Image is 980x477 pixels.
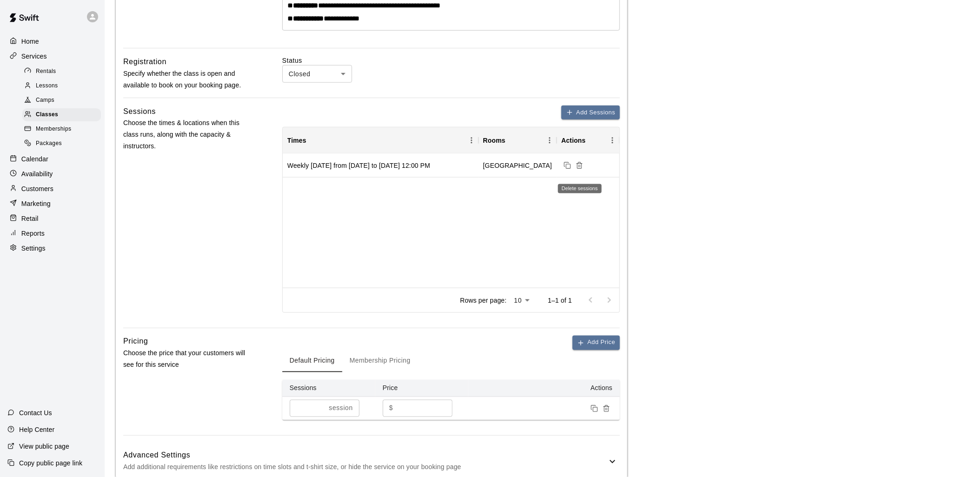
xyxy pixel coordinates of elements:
th: Actions [468,380,620,397]
span: Lessons [36,81,58,91]
span: Camps [36,96,54,105]
h6: Registration [123,56,167,68]
a: Camps [22,93,105,108]
span: Rentals [36,67,56,76]
div: Actions [561,127,586,153]
p: Help Center [19,425,54,434]
a: Availability [7,167,97,181]
div: Actions [557,127,620,153]
div: 10 [510,294,533,307]
p: 1–1 of 1 [548,296,572,305]
a: Reports [7,226,97,240]
div: Times [287,127,307,153]
span: Packages [36,139,62,148]
a: Memberships [22,122,105,137]
button: Membership Pricing [342,350,418,372]
button: Add Sessions [561,106,620,120]
a: Lessons [22,79,105,93]
p: View public page [19,442,69,451]
p: Calendar [21,154,48,164]
span: Delete sessions [573,161,586,168]
p: Reports [21,229,45,238]
div: Lessons [22,79,101,93]
a: Settings [7,241,97,255]
a: Customers [7,182,97,196]
p: Choose the price that your customers will see for this service [123,348,253,371]
button: Duplicate sessions [561,159,573,172]
div: Memberships [22,123,101,136]
p: Home [21,37,39,46]
div: Delete sessions [558,184,602,193]
a: Rentals [22,64,105,79]
p: Rows per page: [460,296,507,305]
div: Classes [22,108,101,121]
button: Duplicate price [588,403,600,415]
h6: Pricing [123,336,148,348]
p: Specify whether the class is open and available to book on your booking page. [123,68,253,91]
label: Status [282,56,620,65]
p: Settings [21,244,46,253]
p: Add additional requirements like restrictions on time slots and t-shirt size, or hide the service... [123,462,607,473]
div: Packages [22,137,101,150]
th: Sessions [282,380,375,397]
p: Retail [21,214,39,223]
p: Copy public page link [19,458,82,468]
span: Memberships [36,125,71,134]
a: Classes [22,108,105,122]
a: Home [7,34,97,48]
a: Calendar [7,152,97,166]
p: session [329,404,353,413]
p: Contact Us [19,408,52,417]
button: Sort [506,134,519,147]
a: Marketing [7,197,97,211]
div: Weekly on Sunday from 9/7/2025 to 9/7/2026 at 12:00 PM [287,161,430,170]
button: Sort [307,134,320,147]
div: Lane 4, Lane 5, Lane 6 [483,161,552,170]
h6: Advanced Settings [123,450,607,462]
div: Closed [282,65,352,82]
div: Rentals [22,65,101,78]
th: Price [375,380,468,397]
button: Menu [543,133,557,147]
button: Default Pricing [282,350,342,372]
button: Remove price [600,403,613,415]
span: Classes [36,110,58,119]
div: Camps [22,94,101,107]
p: Choose the times & locations when this class runs, along with the capacity & instructors. [123,117,253,152]
button: Menu [606,133,620,147]
div: Times [283,127,479,153]
h6: Sessions [123,106,156,118]
p: $ [389,404,393,413]
div: Rooms [479,127,557,153]
a: Packages [22,137,105,151]
div: Rooms [483,127,506,153]
p: Availability [21,169,53,179]
p: Services [21,52,47,61]
button: Add Price [573,336,620,350]
p: Marketing [21,199,51,208]
p: Customers [21,184,53,193]
a: Retail [7,212,97,225]
button: Menu [465,133,479,147]
a: Services [7,49,97,63]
